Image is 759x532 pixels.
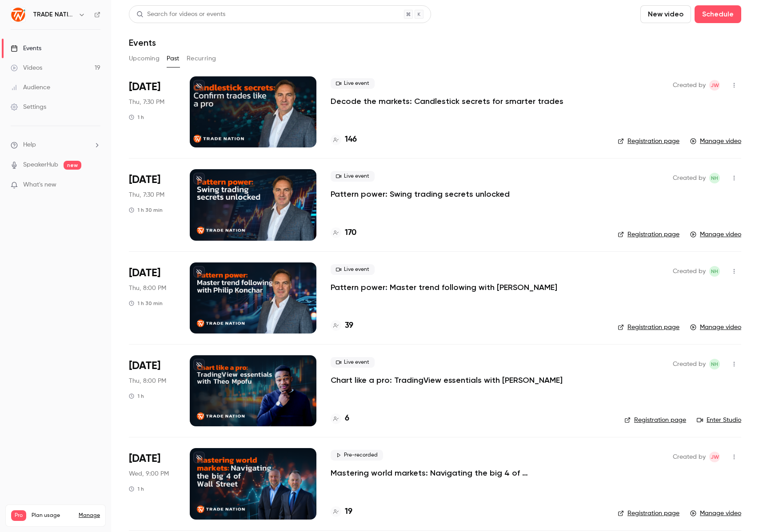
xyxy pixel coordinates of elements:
div: 1 h [129,114,144,121]
span: Created by [673,452,706,462]
span: Created by [673,173,706,183]
a: Registration page [618,323,679,332]
div: Jun 25 Wed, 8:00 PM (Europe/London) [129,448,176,519]
a: Manage video [690,323,741,332]
span: Nicole Henn [709,359,720,369]
span: Jolene Wood [709,452,720,462]
a: 19 [331,506,352,518]
h4: 39 [345,320,353,332]
div: Jul 31 Thu, 8:00 PM (Africa/Johannesburg) [129,262,176,333]
h4: 170 [345,227,356,239]
span: Plan usage [32,512,73,519]
span: [DATE] [129,266,160,280]
a: Mastering world markets: Navigating the big 4 of [GEOGRAPHIC_DATA] - [GEOGRAPHIC_DATA] [331,468,597,478]
a: Manage [79,512,100,519]
a: Registration page [624,416,686,425]
div: 1 h 30 min [129,206,163,214]
div: Audience [11,83,50,92]
span: Thu, 8:00 PM [129,284,166,293]
div: Aug 28 Thu, 7:30 PM (Africa/Johannesburg) [129,169,176,240]
span: NH [711,173,718,183]
div: 1 h [129,393,144,400]
h1: Events [129,37,156,48]
span: Nicole Henn [709,173,720,183]
a: Decode the markets: Candlestick secrets for smarter trades [331,96,563,107]
span: Pre-recorded [331,450,383,461]
img: TRADE NATION [11,8,25,22]
span: What's new [23,180,56,190]
a: Pattern power: Master trend following with [PERSON_NAME] [331,282,557,293]
span: JW [711,80,719,91]
span: Live event [331,171,375,182]
span: Pro [11,510,26,521]
div: Settings [11,103,46,111]
div: Events [11,44,41,53]
a: Registration page [618,137,679,146]
h4: 19 [345,506,352,518]
span: [DATE] [129,452,160,466]
a: Registration page [618,509,679,518]
span: Live event [331,357,375,368]
button: Schedule [695,5,741,23]
span: Created by [673,266,706,277]
div: 1 h [129,485,144,492]
span: new [64,161,81,170]
a: Manage video [690,230,741,239]
button: Past [167,52,180,66]
a: SpeakerHub [23,160,58,170]
span: [DATE] [129,173,160,187]
span: NH [711,359,718,369]
span: JW [711,452,719,462]
span: Created by [673,359,706,369]
a: Manage video [690,509,741,518]
div: Sep 25 Thu, 7:30 PM (Africa/Johannesburg) [129,76,176,147]
a: 6 [331,413,349,425]
button: New video [640,5,691,23]
span: Thu, 7:30 PM [129,191,164,199]
h4: 6 [345,413,349,425]
a: 170 [331,227,356,239]
span: Nicole Henn [709,266,720,277]
span: Created by [673,80,706,91]
span: Thu, 8:00 PM [129,377,166,385]
a: 39 [331,320,353,332]
div: 1 h 30 min [129,300,163,307]
a: Registration page [618,230,679,239]
div: Jul 10 Thu, 8:00 PM (Africa/Johannesburg) [129,355,176,426]
a: Chart like a pro: TradingView essentials with [PERSON_NAME] [331,375,563,385]
h4: 146 [345,134,357,146]
span: [DATE] [129,80,160,94]
span: Jolene Wood [709,80,720,91]
div: Videos [11,64,42,72]
button: Recurring [187,52,216,66]
li: help-dropdown-opener [11,140,100,150]
button: Upcoming [129,52,160,66]
a: Enter Studio [697,416,741,425]
h6: TRADE NATION [33,10,75,19]
span: Help [23,140,36,150]
span: Live event [331,264,375,275]
span: Thu, 7:30 PM [129,98,164,107]
span: NH [711,266,718,277]
span: Wed, 9:00 PM [129,469,169,478]
a: Manage video [690,137,741,146]
a: Pattern power: Swing trading secrets unlocked [331,189,510,199]
iframe: Noticeable Trigger [90,181,100,189]
span: Live event [331,78,375,89]
span: [DATE] [129,359,160,373]
div: Search for videos or events [136,10,225,19]
a: 146 [331,134,357,146]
